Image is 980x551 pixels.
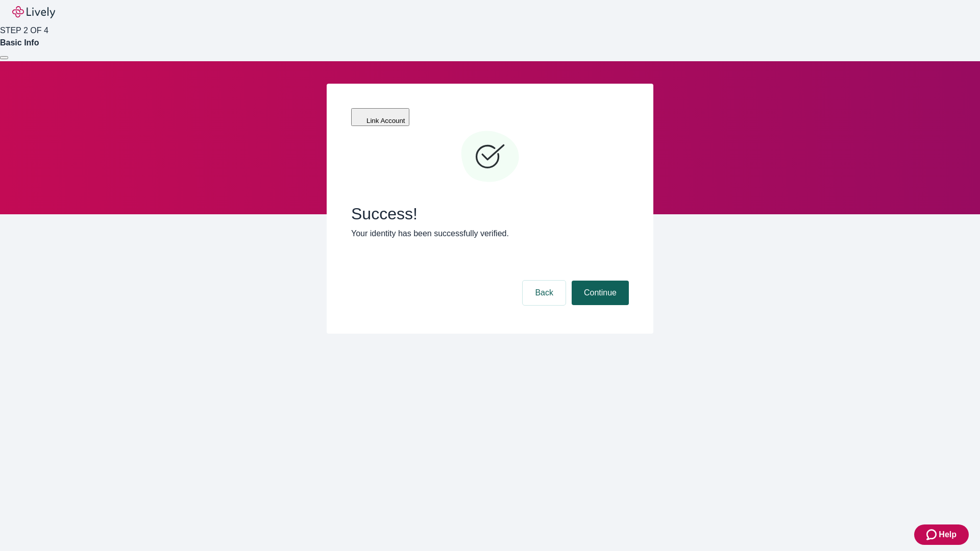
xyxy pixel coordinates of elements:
span: Help [939,529,957,541]
button: Continue [572,281,629,305]
button: Zendesk support iconHelp [914,524,969,545]
button: Link Account [351,108,409,126]
img: Lively [12,6,55,18]
svg: Checkmark icon [459,127,521,188]
svg: Zendesk support icon [926,529,939,541]
p: Your identity has been successfully verified. [351,228,629,240]
button: Back [523,281,566,305]
span: Success! [351,204,629,223]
